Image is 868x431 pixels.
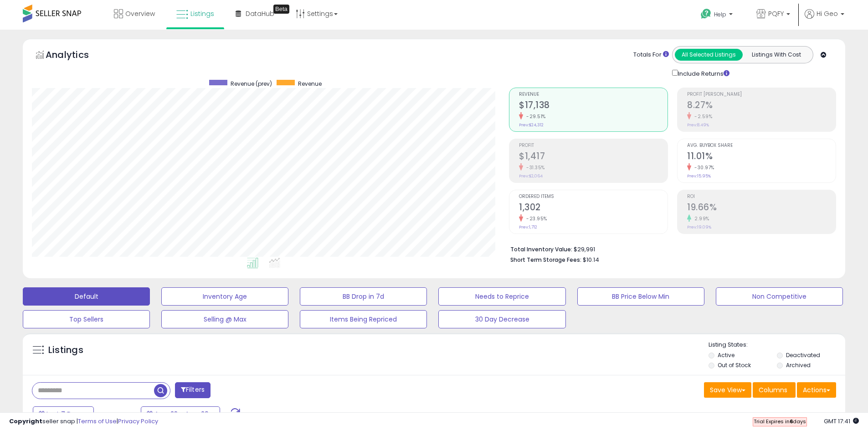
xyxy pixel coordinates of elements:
[23,287,150,306] button: Default
[786,361,811,369] label: Archived
[687,173,711,179] small: Prev: 15.95%
[523,113,546,120] small: -29.51%
[714,10,726,18] span: Help
[510,243,829,254] li: $29,991
[23,310,150,328] button: Top Sellers
[438,310,565,328] button: 30 Day Decrease
[46,48,107,63] h5: Analytics
[510,256,581,264] b: Short Term Storage Fees:
[665,68,740,78] div: Include Returns
[438,287,565,306] button: Needs to Reprice
[190,9,214,18] span: Listings
[691,215,709,222] small: 2.99%
[519,224,537,230] small: Prev: 1,712
[687,151,836,163] h2: 11.01%
[716,287,843,306] button: Non Competitive
[633,51,669,59] div: Totals For
[300,310,427,328] button: Items Being Repriced
[790,418,793,425] b: 6
[687,92,836,97] span: Profit [PERSON_NAME]
[519,173,543,179] small: Prev: $2,064
[817,9,838,18] span: Hi Geo
[118,417,158,426] a: Privacy Policy
[753,382,796,398] button: Columns
[519,122,544,128] small: Prev: $24,312
[718,351,734,359] label: Active
[704,382,751,398] button: Save View
[523,215,547,222] small: -23.95%
[691,113,712,120] small: -2.59%
[718,361,751,369] label: Out of Stock
[48,344,83,357] h5: Listings
[519,100,668,112] h2: $17,138
[786,351,820,359] label: Deactivated
[519,92,668,97] span: Revenue
[709,341,845,349] p: Listing States:
[78,417,117,426] a: Terms of Use
[805,9,844,30] a: Hi Geo
[523,164,545,171] small: -31.35%
[687,143,836,148] span: Avg. Buybox Share
[687,194,836,199] span: ROI
[675,49,743,61] button: All Selected Listings
[687,122,709,128] small: Prev: 8.49%
[161,310,288,328] button: Selling @ Max
[300,287,427,306] button: BB Drop in 7d
[687,224,711,230] small: Prev: 19.09%
[797,382,836,398] button: Actions
[824,417,859,426] span: 2025-09-6 17:41 GMT
[759,385,787,395] span: Columns
[125,9,155,18] span: Overview
[687,202,836,214] h2: 19.66%
[754,418,806,425] span: Trial Expires in days
[298,80,322,88] span: Revenue
[231,80,272,88] span: Revenue (prev)
[519,202,668,214] h2: 1,302
[175,382,211,398] button: Filters
[577,287,704,306] button: BB Price Below Min
[742,49,810,61] button: Listings With Cost
[519,143,668,148] span: Profit
[691,164,714,171] small: -30.97%
[687,100,836,112] h2: 8.27%
[700,8,712,20] i: Get Help
[583,255,599,264] span: $10.14
[510,245,572,253] b: Total Inventory Value:
[519,194,668,199] span: Ordered Items
[768,9,784,18] span: PQFY
[9,417,158,426] div: seller snap | |
[519,151,668,163] h2: $1,417
[9,417,42,426] strong: Copyright
[161,287,288,306] button: Inventory Age
[246,9,274,18] span: DataHub
[273,5,289,14] div: Tooltip anchor
[693,1,742,30] a: Help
